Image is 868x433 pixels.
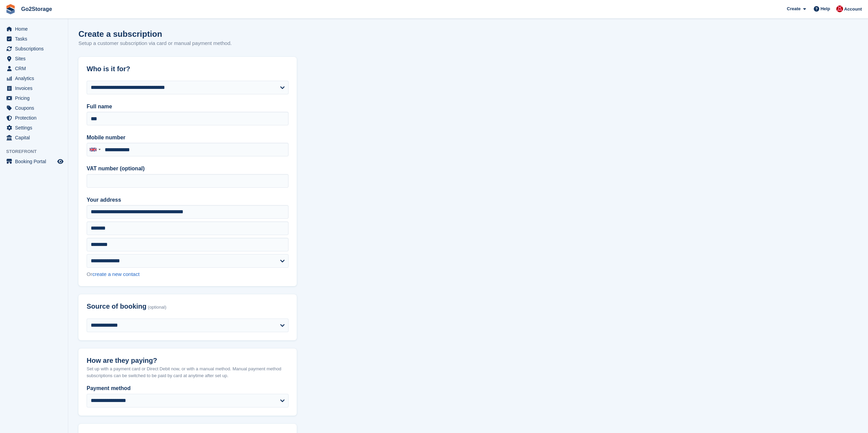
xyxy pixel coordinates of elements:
a: menu [3,54,64,63]
span: Subscriptions [15,44,56,53]
a: menu [3,24,64,34]
span: Pricing [15,93,56,103]
a: create a new contact [92,271,139,277]
p: Set up with a payment card or Direct Debit now, or with a manual method. Manual payment method su... [87,366,289,379]
a: Preview store [56,157,64,166]
label: Full name [87,103,289,111]
div: United Kingdom: +44 [87,143,103,156]
a: menu [3,44,64,53]
h2: How are they paying? [87,357,289,365]
p: Setup a customer subscription via card or manual payment method. [78,40,232,47]
h2: Who is it for? [87,65,289,73]
a: menu [3,157,64,166]
span: Capital [15,133,56,142]
span: Create [787,5,800,12]
a: menu [3,83,64,93]
h1: Create a subscription [78,29,162,38]
a: menu [3,103,64,113]
img: James Pearson [836,5,843,12]
span: Invoices [15,83,56,93]
span: Account [844,6,862,13]
span: Tasks [15,34,56,44]
a: menu [3,74,64,83]
span: Storefront [6,148,68,155]
span: CRM [15,64,56,73]
a: menu [3,123,64,133]
a: Go2Storage [18,3,55,15]
a: menu [3,64,64,73]
span: Help [821,5,830,12]
span: Analytics [15,74,56,83]
span: Source of booking [87,303,147,310]
label: Your address [87,196,289,204]
span: Coupons [15,103,56,113]
span: Sites [15,54,56,63]
span: Settings [15,123,56,133]
span: Protection [15,113,56,123]
span: Booking Portal [15,157,56,166]
a: menu [3,113,64,123]
a: menu [3,34,64,44]
label: Mobile number [87,134,289,142]
span: Home [15,24,56,34]
label: Payment method [87,384,289,392]
span: (optional) [148,305,166,310]
div: Or [87,270,289,278]
label: VAT number (optional) [87,165,289,173]
img: stora-icon-8386f47178a22dfd0bd8f6a31ec36ba5ce8667c1dd55bd0f319d3a0aa187defe.svg [5,4,16,14]
a: menu [3,133,64,142]
a: menu [3,93,64,103]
